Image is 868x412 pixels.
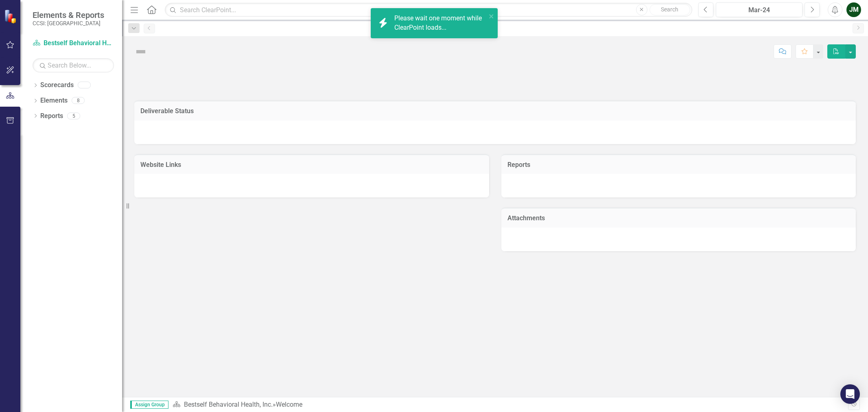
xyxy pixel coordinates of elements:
[67,112,80,119] div: 5
[140,161,483,169] h3: Website Links
[661,6,678,13] span: Search
[165,3,692,17] input: Search ClearPoint...
[173,400,848,410] div: »
[507,161,850,169] h3: Reports
[33,39,114,48] a: Bestself Behavioral Health, Inc.
[840,384,860,404] div: Open Intercom Messenger
[649,4,690,15] button: Search
[134,45,147,58] img: Not Defined
[846,2,861,17] button: JM
[140,107,850,115] h3: Deliverable Status
[4,9,18,24] img: ClearPoint Strategy
[184,401,273,408] a: Bestself Behavioral Health, Inc.
[33,20,104,26] small: CCSI: [GEOGRAPHIC_DATA]
[716,2,802,17] button: Mar-24
[33,10,104,20] span: Elements & Reports
[33,58,114,72] input: Search Below...
[40,96,68,105] a: Elements
[40,112,63,121] a: Reports
[40,81,74,90] a: Scorecards
[394,14,486,33] div: Please wait one moment while ClearPoint loads...
[719,5,800,15] div: Mar-24
[72,97,85,104] div: 8
[507,215,850,222] h3: Attachments
[276,401,302,408] div: Welcome
[489,11,494,21] button: close
[130,401,168,409] span: Assign Group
